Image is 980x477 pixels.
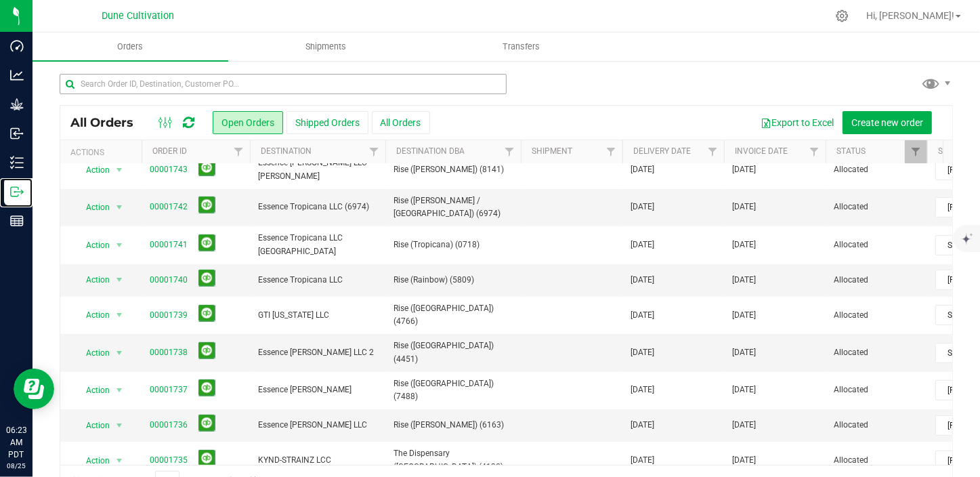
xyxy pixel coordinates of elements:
[851,117,923,128] span: Create new order
[111,416,128,435] span: select
[152,146,187,156] a: Order ID
[393,194,513,220] span: Rise ([PERSON_NAME] / [GEOGRAPHIC_DATA]) (6974)
[732,274,756,287] span: [DATE]
[393,302,513,328] span: Rise ([GEOGRAPHIC_DATA]) (4766)
[150,309,188,322] a: 00001739
[393,447,513,473] span: The Dispensary ([GEOGRAPHIC_DATA]) (4132)
[532,146,572,156] a: Shipment
[732,201,756,213] span: [DATE]
[286,111,368,134] button: Shipped Orders
[258,157,377,182] span: Essence [PERSON_NAME] LLC [PERSON_NAME]
[498,140,521,163] a: Filter
[732,419,756,432] span: [DATE]
[423,33,619,61] a: Transfers
[258,309,377,322] span: GTI [US_STATE] LLC
[150,419,188,432] a: 00001736
[150,274,188,287] a: 00001740
[213,111,283,134] button: Open Orders
[150,383,188,396] a: 00001737
[261,146,312,156] a: Destination
[732,383,756,396] span: [DATE]
[258,232,377,257] span: Essence Tropicana LLC [GEOGRAPHIC_DATA]
[111,451,128,470] span: select
[631,163,654,176] span: [DATE]
[834,309,919,322] span: Allocated
[150,163,188,176] a: 00001743
[258,454,377,467] span: KYND-STRAINZ LCC
[732,346,756,359] span: [DATE]
[150,454,188,467] a: 00001735
[393,419,513,432] span: Rise ([PERSON_NAME]) (6163)
[834,274,919,287] span: Allocated
[803,140,826,163] a: Filter
[74,270,110,289] span: Action
[393,339,513,365] span: Rise ([GEOGRAPHIC_DATA]) (4451)
[631,239,654,251] span: [DATE]
[74,381,110,400] span: Action
[287,41,364,53] span: Shipments
[372,111,430,134] button: All Orders
[111,381,128,400] span: select
[905,140,927,163] a: Filter
[393,377,513,403] span: Rise ([GEOGRAPHIC_DATA]) (7488)
[834,454,919,467] span: Allocated
[14,369,54,409] iframe: Resource center
[631,346,654,359] span: [DATE]
[752,111,843,134] button: Export to Excel
[6,424,26,461] p: 06:23 AM PDT
[834,9,851,22] div: Manage settings
[834,419,919,432] span: Allocated
[33,33,228,61] a: Orders
[396,146,465,156] a: Destination DBA
[631,201,654,213] span: [DATE]
[393,163,513,176] span: Rise ([PERSON_NAME]) (8141)
[99,41,161,53] span: Orders
[70,115,147,130] span: All Orders
[60,74,507,94] input: Search Order ID, Destination, Customer PO...
[10,156,24,169] inline-svg: Inventory
[10,39,24,53] inline-svg: Dashboard
[258,201,377,213] span: Essence Tropicana LLC (6974)
[735,146,788,156] a: Invoice Date
[111,306,128,325] span: select
[111,161,128,180] span: select
[74,344,110,362] span: Action
[6,461,26,471] p: 08/25
[834,383,919,396] span: Allocated
[10,127,24,140] inline-svg: Inbound
[258,346,377,359] span: Essence [PERSON_NAME] LLC 2
[74,236,110,255] span: Action
[393,274,513,287] span: Rise (Rainbow) (5809)
[702,140,724,163] a: Filter
[150,239,188,251] a: 00001741
[834,346,919,359] span: Allocated
[10,68,24,82] inline-svg: Analytics
[70,148,136,157] div: Actions
[631,419,654,432] span: [DATE]
[834,201,919,213] span: Allocated
[836,146,866,156] a: Status
[732,239,756,251] span: [DATE]
[631,274,654,287] span: [DATE]
[834,239,919,251] span: Allocated
[631,383,654,396] span: [DATE]
[111,236,128,255] span: select
[938,146,979,156] a: Sales Rep
[866,10,954,21] span: Hi, [PERSON_NAME]!
[74,451,110,470] span: Action
[258,419,377,432] span: Essence [PERSON_NAME] LLC
[74,416,110,435] span: Action
[150,201,188,213] a: 00001742
[10,185,24,199] inline-svg: Outbound
[393,239,513,251] span: Rise (Tropicana) (0718)
[484,41,558,53] span: Transfers
[633,146,691,156] a: Delivery Date
[600,140,622,163] a: Filter
[150,346,188,359] a: 00001738
[363,140,385,163] a: Filter
[111,270,128,289] span: select
[111,344,128,362] span: select
[228,33,424,61] a: Shipments
[10,98,24,111] inline-svg: Grow
[843,111,932,134] button: Create new order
